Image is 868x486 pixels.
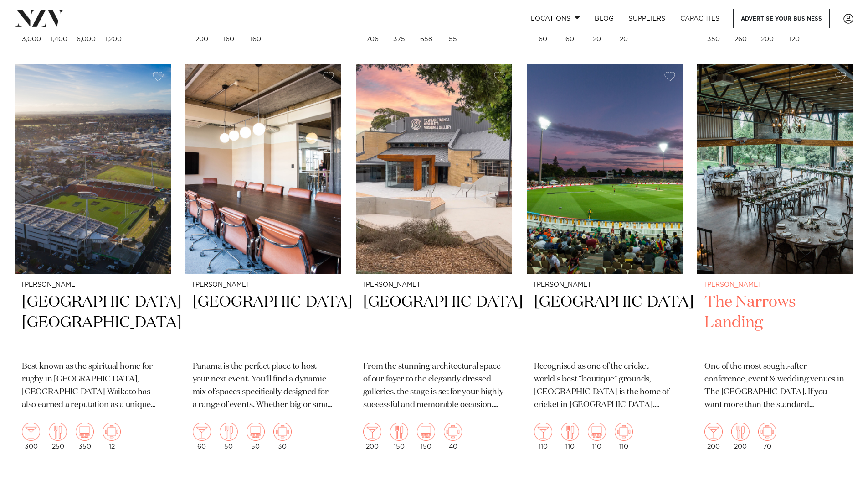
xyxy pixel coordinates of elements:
h2: [GEOGRAPHIC_DATA] [534,292,676,354]
a: [PERSON_NAME] [GEOGRAPHIC_DATA] [GEOGRAPHIC_DATA] Best known as the spiritual home for rugby in [... [15,64,171,457]
a: Capacities [673,9,727,28]
h2: [GEOGRAPHIC_DATA] [193,292,334,354]
a: Advertise your business [733,9,830,28]
div: 350 [76,423,94,450]
img: cocktail.png [704,423,723,441]
p: Best known as the spiritual home for rugby in [GEOGRAPHIC_DATA], [GEOGRAPHIC_DATA] Waikato has al... [22,361,164,412]
h2: The Narrows Landing [704,292,846,354]
a: Locations [524,9,587,28]
img: theatre.png [588,423,606,441]
img: dining.png [390,423,408,441]
small: [PERSON_NAME] [22,282,164,288]
img: dining.png [561,423,579,441]
img: meeting.png [615,423,633,441]
img: cocktail.png [22,423,40,441]
h2: [GEOGRAPHIC_DATA] [363,292,505,354]
img: theatre.png [76,423,94,441]
div: 110 [534,423,552,450]
p: Recognised as one of the cricket world’s best “boutique” grounds, [GEOGRAPHIC_DATA] is the home o... [534,361,676,412]
h2: [GEOGRAPHIC_DATA] [GEOGRAPHIC_DATA] [22,292,164,354]
div: 50 [247,423,265,450]
small: [PERSON_NAME] [534,282,676,288]
img: meeting.png [444,423,462,441]
div: 70 [758,423,776,450]
div: 40 [444,423,462,450]
img: dining.png [220,423,238,441]
img: meeting.png [758,423,776,441]
div: 110 [561,423,579,450]
div: 200 [731,423,750,450]
img: nzv-logo.png [15,10,64,26]
p: Panama is the perfect place to host your next event. You'll find a dynamic mix of spaces specific... [193,361,334,412]
img: dining.png [49,423,67,441]
div: 110 [615,423,633,450]
div: 200 [704,423,723,450]
small: [PERSON_NAME] [193,282,334,288]
small: [PERSON_NAME] [363,282,505,288]
a: [PERSON_NAME] [GEOGRAPHIC_DATA] Recognised as one of the cricket world’s best “boutique” grounds,... [527,64,683,457]
img: theatre.png [417,423,435,441]
div: 12 [103,423,121,450]
a: [PERSON_NAME] [GEOGRAPHIC_DATA] Panama is the perfect place to host your next event. You'll find ... [185,64,342,457]
img: meeting.png [273,423,292,441]
img: cocktail.png [193,423,211,441]
p: From the stunning architectural space of our foyer to the elegantly dressed galleries, the stage ... [363,361,505,412]
p: One of the most sought-after conference, event & wedding venues in The [GEOGRAPHIC_DATA]. If you ... [704,361,846,412]
small: [PERSON_NAME] [704,282,846,288]
a: [PERSON_NAME] The Narrows Landing One of the most sought-after conference, event & wedding venues... [697,64,853,457]
div: 60 [193,423,211,450]
a: BLOG [587,9,621,28]
div: 150 [417,423,435,450]
div: 150 [390,423,408,450]
img: theatre.png [247,423,265,441]
div: 200 [363,423,381,450]
img: cocktail.png [363,423,381,441]
img: dining.png [731,423,750,441]
div: 30 [273,423,292,450]
div: 50 [220,423,238,450]
div: 110 [588,423,606,450]
a: SUPPLIERS [621,9,673,28]
div: 300 [22,423,40,450]
img: meeting.png [103,423,121,441]
img: cocktail.png [534,423,552,441]
a: [PERSON_NAME] [GEOGRAPHIC_DATA] From the stunning architectural space of our foyer to the elegant... [356,64,512,457]
div: 250 [49,423,67,450]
